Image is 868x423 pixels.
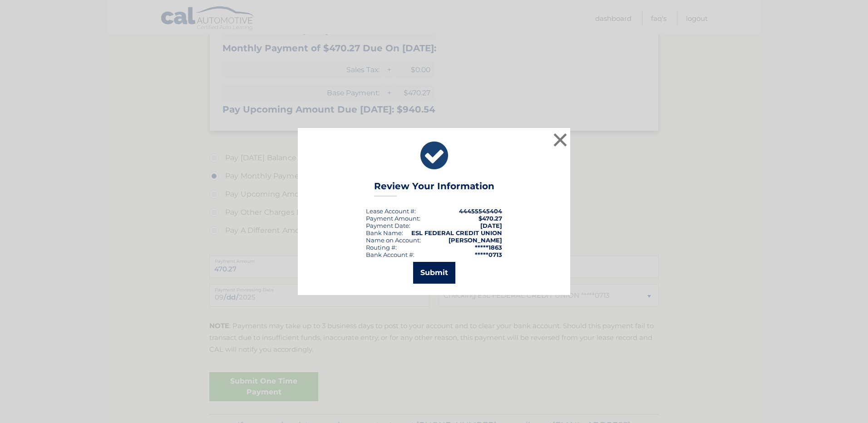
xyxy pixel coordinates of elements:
[413,262,455,284] button: Submit
[366,222,410,229] div: :
[411,229,502,236] strong: ESL FEDERAL CREDIT UNION
[366,229,403,236] div: Bank Name:
[366,251,414,258] div: Bank Account #:
[366,244,397,251] div: Routing #:
[366,207,416,215] div: Lease Account #:
[366,222,409,229] span: Payment Date
[551,131,569,149] button: ×
[459,207,502,215] strong: 44455545404
[449,236,502,244] strong: [PERSON_NAME]
[480,222,502,229] span: [DATE]
[374,181,494,197] h3: Review Your Information
[366,236,421,244] div: Name on Account:
[366,215,420,222] div: Payment Amount:
[478,215,502,222] span: $470.27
